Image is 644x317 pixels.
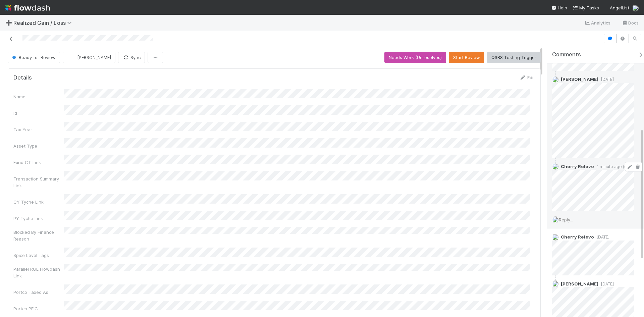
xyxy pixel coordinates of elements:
div: Fund CT Link [13,159,64,166]
img: avatar_1c2f0edd-858e-4812-ac14-2a8986687c67.png [552,163,559,170]
span: Comments [552,51,581,58]
div: CY Tyche Link [13,199,64,205]
img: logo-inverted-e16ddd16eac7371096b0.svg [5,2,50,13]
h5: Details [13,74,32,81]
img: avatar_1c2f0edd-858e-4812-ac14-2a8986687c67.png [632,5,639,11]
div: PY Tyche Link [13,215,64,222]
span: AngelList [610,5,629,10]
span: Cherry Relevo [561,164,594,169]
button: [PERSON_NAME] [63,52,115,63]
div: Portco PFIC [13,305,64,312]
span: Reply... [559,217,573,222]
div: Blocked By Finance Reason [13,229,64,242]
span: [PERSON_NAME] [561,281,598,286]
img: avatar_1c2f0edd-858e-4812-ac14-2a8986687c67.png [552,216,559,223]
a: My Tasks [573,4,599,11]
div: Parallel RGL Flowdash Link [13,266,64,279]
div: Help [551,4,567,11]
div: Portco Taxed As [13,289,64,296]
button: Sync [118,52,145,63]
span: 1 minute ago (edited) [594,164,639,169]
img: avatar_04ed6c9e-3b93-401c-8c3a-8fad1b1fc72c.png [552,280,559,287]
span: [DATE] [594,234,609,240]
span: [DATE] [598,281,614,286]
a: Docs [622,19,639,27]
img: avatar_04ed6c9e-3b93-401c-8c3a-8fad1b1fc72c.png [552,76,559,83]
div: Tax Year [13,126,64,133]
div: Spice Level Tags [13,252,64,259]
span: [PERSON_NAME] [77,55,111,60]
span: ➕ [5,20,12,25]
div: Id [13,110,64,116]
img: avatar_1c2f0edd-858e-4812-ac14-2a8986687c67.png [552,234,559,241]
button: QSBS Testing Trigger [487,52,541,63]
span: Realized Gain / Loss [13,19,75,26]
img: avatar_04ed6c9e-3b93-401c-8c3a-8fad1b1fc72c.png [68,54,75,61]
div: Asset Type [13,143,64,149]
span: My Tasks [573,5,599,10]
a: Analytics [584,19,611,27]
button: Needs Work (Unresolves) [384,52,446,63]
button: Start Review [449,52,484,63]
span: Cherry Relevo [561,234,594,240]
a: Edit [519,75,535,80]
div: Transaction Summary Link [13,175,64,189]
div: Name [13,93,64,100]
span: [DATE] [598,77,614,82]
span: [PERSON_NAME] [561,76,598,82]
